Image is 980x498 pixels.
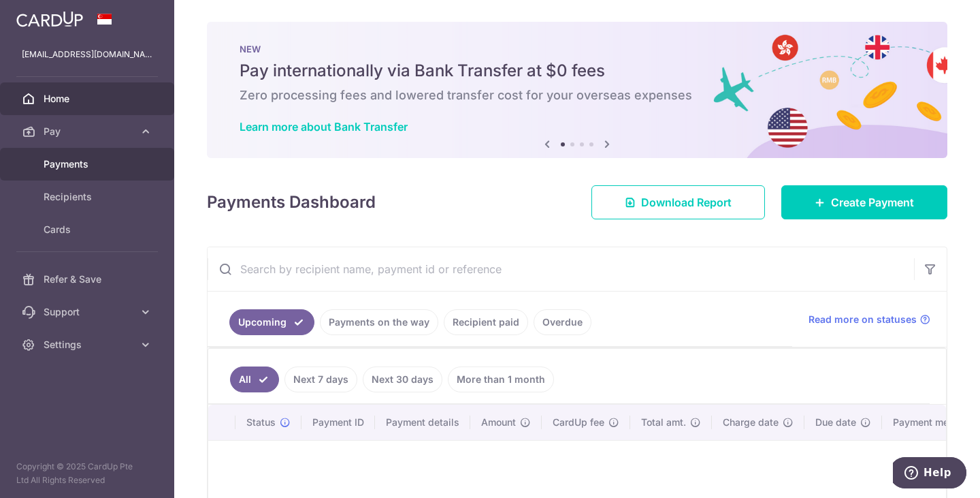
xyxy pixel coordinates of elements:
h6: Zero processing fees and lowered transfer cost for your overseas expenses [240,87,915,104]
span: Payments [44,157,133,171]
span: Download Report [641,194,732,211]
a: Next 30 days [363,367,442,392]
span: Create Payment [831,194,914,211]
h5: Pay internationally via Bank Transfer at $0 fees [240,60,915,82]
a: Read more on statuses [808,313,930,326]
span: Read more on statuses [808,313,917,326]
span: Amount [481,416,516,429]
a: Recipient paid [444,309,528,335]
span: Total amt. [641,416,686,429]
span: Refer & Save [44,273,133,286]
a: Next 7 days [284,367,357,392]
span: Support [44,305,133,319]
a: Payments on the way [320,309,438,335]
a: Create Payment [781,185,947,219]
span: Due date [815,416,856,429]
p: [EMAIL_ADDRESS][DOMAIN_NAME] [22,48,152,61]
img: Bank transfer banner [207,22,947,158]
img: CardUp [16,11,83,27]
span: Help [31,10,59,22]
a: All [230,367,279,392]
a: Overdue [534,309,591,335]
span: Home [44,92,133,106]
a: Learn more about Bank Transfer [240,120,408,134]
span: Status [246,416,276,429]
span: CardUp fee [553,416,604,429]
span: Cards [44,223,133,236]
a: Upcoming [229,309,314,335]
span: Pay [44,125,133,138]
p: NEW [240,44,915,55]
a: Download Report [591,185,765,219]
th: Payment details [375,405,470,440]
input: Search by recipient name, payment id or reference [208,247,914,291]
span: Recipients [44,190,133,204]
iframe: Opens a widget where you can find more information [893,457,966,491]
h4: Payments Dashboard [207,190,376,215]
th: Payment ID [301,405,375,440]
span: Settings [44,338,133,352]
span: Charge date [723,416,779,429]
a: More than 1 month [448,367,554,392]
